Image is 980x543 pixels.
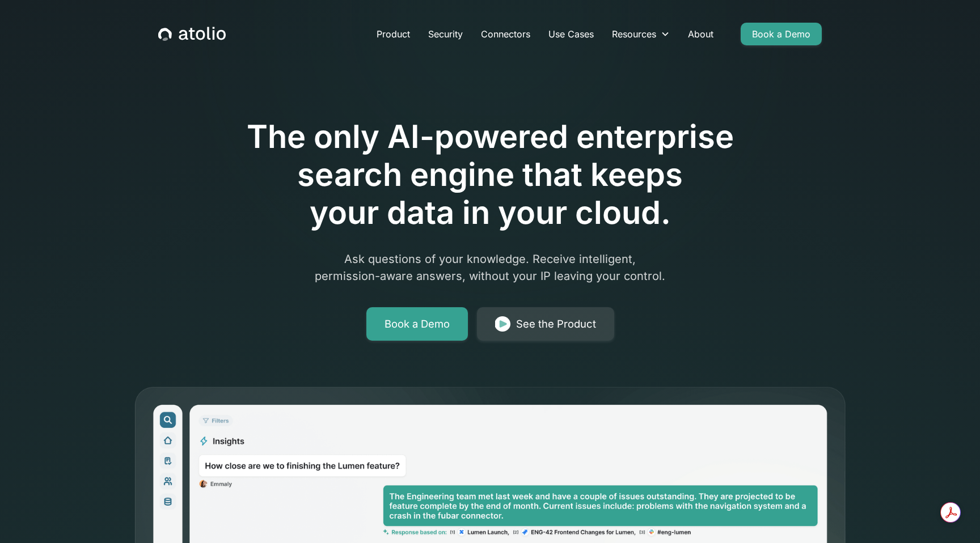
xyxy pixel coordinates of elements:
a: home [158,27,226,41]
a: See the Product [477,307,614,341]
div: Resources [603,23,679,45]
h1: The only AI-powered enterprise search engine that keeps your data in your cloud. [200,118,780,232]
p: Ask questions of your knowledge. Receive intelligent, permission-aware answers, without your IP l... [272,251,708,285]
a: Book a Demo [366,307,468,341]
a: Security [419,23,472,45]
a: Use Cases [539,23,603,45]
a: About [679,23,723,45]
a: Product [367,23,419,45]
div: See the Product [516,316,596,332]
a: Connectors [472,23,539,45]
a: Book a Demo [741,23,822,45]
div: Resources [612,27,656,41]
